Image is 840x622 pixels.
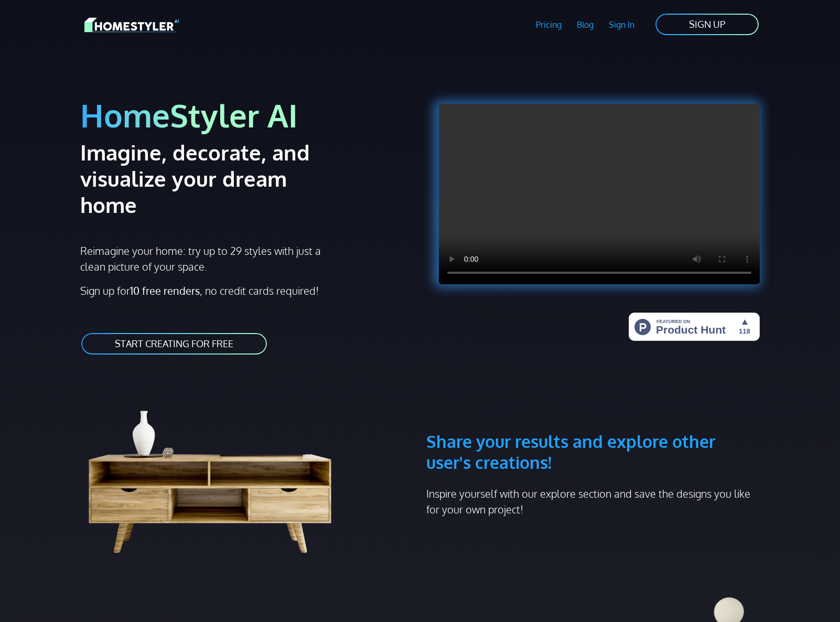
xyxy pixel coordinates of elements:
strong: 10 free renders [130,284,200,297]
h3: Share your results and explore other user's creations! [426,381,760,473]
p: Sign up for , no credit cards required! [80,283,414,298]
a: SIGN UP [654,13,760,36]
a: Pricing [529,13,569,37]
a: START CREATING FOR FREE [80,332,268,356]
h2: Imagine, decorate, and visualize your dream home [80,139,347,218]
img: HomeStyler AI logo [84,16,179,34]
p: Inspire yourself with our explore section and save the designs you like for your own project! [426,486,760,517]
img: living room cabinet [80,381,356,559]
a: Sign In [601,13,642,37]
h1: HomeStyler AI [80,95,414,135]
img: HomeStyler AI - Interior Design Made Easy: One Click to Your Dream Home | Product Hunt [629,313,760,341]
a: Blog [569,13,601,37]
p: Reimagine your home: try up to 29 styles with just a clean picture of your space. [80,243,330,274]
